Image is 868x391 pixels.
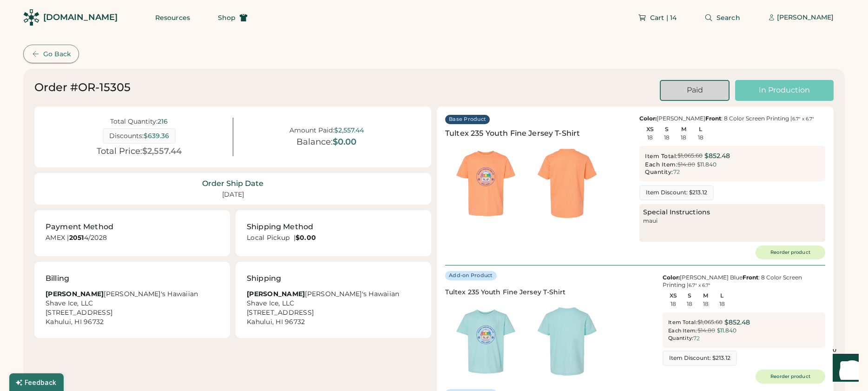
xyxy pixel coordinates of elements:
[34,80,131,95] div: Order #OR-15305
[289,126,334,134] div: Amount Paid:
[647,134,653,141] div: 18
[713,292,730,299] div: L
[658,126,675,133] div: S
[449,272,493,279] div: Add-on Product
[247,290,305,298] strong: [PERSON_NAME]
[222,190,244,199] div: [DATE]
[46,221,113,232] div: Payment Method
[445,301,526,382] img: generate-image
[756,245,825,259] button: Reorder product
[664,134,670,141] div: 18
[645,152,677,160] div: Item Total:
[526,301,608,382] img: generate-image
[756,370,825,384] button: Reorder product
[158,118,168,126] div: 216
[445,288,654,297] div: Tultex 235 Youth Fine Jersey T-Shirt
[142,146,182,157] div: $2,557.44
[334,126,364,134] div: $2,557.44
[698,134,704,141] div: 18
[668,335,693,342] div: Quantity:
[703,301,709,307] div: 18
[46,233,219,245] div: AMEX | 4/2028
[669,354,730,362] div: Item Discount: $213.12
[97,146,142,157] div: Total Price:
[717,14,740,21] span: Search
[693,8,751,27] button: Search
[677,161,695,168] s: $14.80
[46,290,219,327] div: [PERSON_NAME]'s Hawaiian Shave Ice, LLC [STREET_ADDRESS] Kahului, HI 96732
[671,301,676,307] div: 18
[746,85,822,95] div: In Production
[672,85,717,95] div: Paid
[673,169,680,175] div: 72
[724,318,750,327] div: $852.48
[43,12,118,23] div: [DOMAIN_NAME]
[697,318,723,325] s: $1,065.60
[743,274,758,281] strong: Front
[43,50,71,58] div: Go Back
[697,292,714,299] div: M
[445,128,580,139] div: Tultex 235 Youth Fine Jersey T-Shirt
[449,116,486,123] div: Base Product
[675,126,692,133] div: M
[777,13,834,22] div: [PERSON_NAME]
[643,217,822,238] div: maui
[705,115,721,122] strong: Front
[692,126,709,133] div: L
[46,290,104,298] strong: [PERSON_NAME]
[110,118,158,126] div: Total Quantity:
[645,161,677,168] div: Each Item:
[202,179,263,189] div: Order Ship Date
[247,273,281,284] div: Shipping
[689,282,710,288] font: 6.7" x 6.7"
[681,134,686,141] div: 18
[668,319,697,326] div: Item Total:
[643,208,822,217] div: Special Instructions
[792,116,814,122] font: 6.7" x 6.7"
[247,290,420,327] div: [PERSON_NAME]'s Hawaiian Shave Ice, LLC [STREET_ADDRESS] Kahului, HI 96732
[445,143,526,224] img: generate-image
[664,292,682,299] div: XS
[296,233,316,242] strong: $0.00
[668,327,697,335] div: Each Item:
[247,221,313,232] div: Shipping Method
[109,132,144,140] div: Discounts:
[824,349,864,389] iframe: Front Chat
[663,274,825,289] div: [PERSON_NAME] Blue : 8 Color Screen Printing |
[650,14,677,21] span: Cart | 14
[207,8,259,27] button: Shop
[693,335,700,342] div: 72
[681,292,698,299] div: S
[697,327,715,334] s: $14.80
[717,327,736,335] div: $11.840
[646,189,707,197] div: Item Discount: $213.12
[639,115,657,122] strong: Color:
[687,301,692,307] div: 18
[645,168,673,176] div: Quantity:
[46,273,69,284] div: Billing
[144,8,201,27] button: Resources
[23,9,39,26] img: Rendered Logo - Screens
[663,274,680,281] strong: Color:
[218,14,236,21] span: Shop
[641,126,658,133] div: XS
[69,233,84,242] strong: 2051
[719,301,725,307] div: 18
[296,137,333,147] div: Balance:
[526,143,608,224] img: generate-image
[627,8,688,27] button: Cart | 14
[697,161,717,169] div: $11.840
[333,137,356,147] div: $0.00
[144,132,169,140] div: $639.36
[677,152,703,159] s: $1,065.60
[247,233,420,243] div: Local Pickup |
[704,152,730,161] div: $852.48
[639,115,825,122] div: [PERSON_NAME] : 8 Color Screen Printing |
